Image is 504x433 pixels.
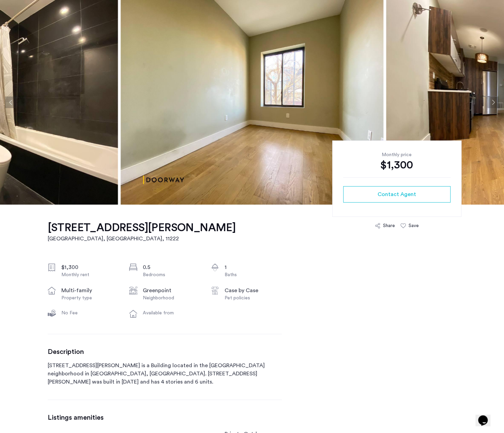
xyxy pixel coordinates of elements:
[378,190,416,198] span: Contact Agent
[343,151,450,158] div: Monthly price
[343,186,450,203] button: button
[61,295,119,301] div: Property type
[225,271,282,278] div: Baths
[487,96,499,108] button: Next apartment
[409,222,419,229] div: Save
[383,222,395,229] div: Share
[61,271,119,278] div: Monthly rent
[48,221,236,235] h1: [STREET_ADDRESS][PERSON_NAME]
[48,221,236,243] a: [STREET_ADDRESS][PERSON_NAME][GEOGRAPHIC_DATA], [GEOGRAPHIC_DATA], 11222
[343,158,450,172] div: $1,300
[61,286,119,295] div: multi-family
[143,286,200,295] div: Greenpoint
[5,96,17,108] button: Previous apartment
[48,361,282,386] p: [STREET_ADDRESS][PERSON_NAME] is a Building located in the [GEOGRAPHIC_DATA] neighborhood in [GEO...
[143,295,200,301] div: Neighborhood
[61,263,119,271] div: $1,300
[225,295,282,301] div: Pet policies
[48,348,282,356] h3: Description
[475,406,497,426] iframe: chat widget
[143,310,200,316] div: Available from
[48,414,282,422] h3: Listings amenities
[143,271,200,278] div: Bedrooms
[48,235,236,243] h2: [GEOGRAPHIC_DATA], [GEOGRAPHIC_DATA] , 11222
[225,263,282,271] div: 1
[61,310,119,316] div: No Fee
[225,286,282,295] div: Case by Case
[143,263,200,271] div: 0.5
